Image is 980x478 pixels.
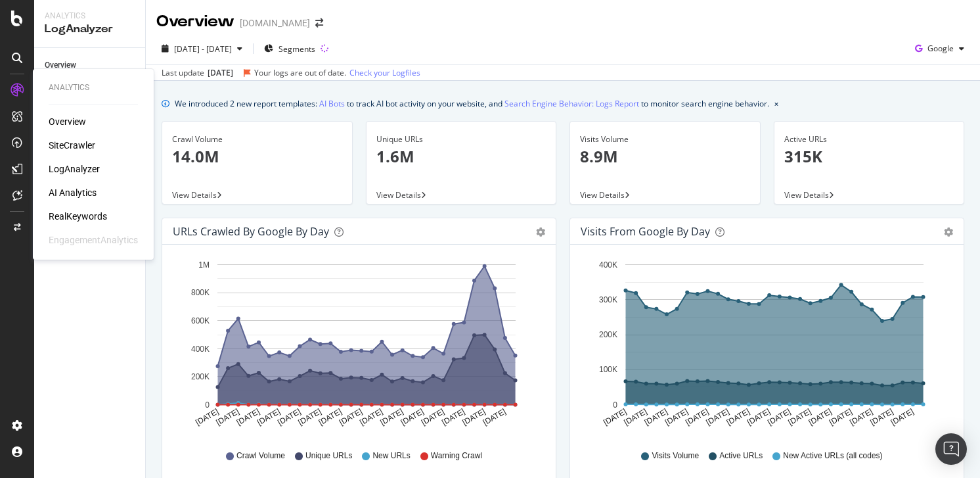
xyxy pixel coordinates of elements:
[49,162,100,176] div: LogAnalyzer
[162,97,964,110] div: info banner
[613,400,617,410] text: 0
[643,407,669,427] text: [DATE]
[784,133,954,145] div: Active URLs
[725,407,751,427] text: [DATE]
[783,450,882,462] span: New Active URLs (all codes)
[198,260,210,270] text: 1M
[194,407,220,427] text: [DATE]
[305,450,352,462] span: Unique URLs
[935,433,967,465] div: Open Intercom Messenger
[191,316,210,325] text: 600K
[771,94,782,113] button: close banner
[848,407,874,427] text: [DATE]
[623,407,649,427] text: [DATE]
[784,189,829,201] span: View Details
[599,260,617,270] text: 400K
[215,407,241,427] text: [DATE]
[45,22,135,37] div: LogAnalyzer
[580,145,750,168] p: 8.9M
[338,407,364,427] text: [DATE]
[156,11,234,33] div: Overview
[191,289,210,298] text: 800K
[259,38,321,59] button: Segments
[45,59,76,72] div: Overview
[376,189,421,201] span: View Details
[349,67,420,79] a: Check your Logfiles
[315,18,323,28] div: arrow-right-arrow-left
[172,133,342,145] div: Crawl Volume
[376,133,546,145] div: Unique URLs
[581,255,953,438] svg: A chart.
[49,115,86,128] a: Overview
[599,330,617,339] text: 200K
[49,233,138,247] div: EngagementAnalytics
[927,43,954,54] span: Google
[173,225,329,238] div: URLs Crawled by Google by day
[784,145,954,168] p: 315K
[431,450,482,462] span: Warning Crawl
[173,255,545,438] svg: A chart.
[162,67,420,79] div: Last update
[581,225,710,238] div: Visits from Google by day
[461,407,487,427] text: [DATE]
[172,189,217,201] span: View Details
[399,407,426,427] text: [DATE]
[602,407,628,427] text: [DATE]
[372,450,410,462] span: New URLs
[599,366,617,375] text: 100K
[652,450,699,462] span: Visits Volume
[481,407,508,427] text: [DATE]
[663,407,690,427] text: [DATE]
[45,59,136,72] a: Overview
[240,16,310,30] div: [DOMAIN_NAME]
[580,189,625,201] span: View Details
[376,145,546,168] p: 1.6M
[49,139,95,152] a: SiteCrawler
[536,227,545,237] div: gear
[278,43,315,55] span: Segments
[719,450,763,462] span: Active URLs
[297,407,323,427] text: [DATE]
[807,407,834,427] text: [DATE]
[828,407,854,427] text: [DATE]
[440,407,466,427] text: [DATE]
[172,145,342,168] p: 14.0M
[910,38,969,59] button: Google
[235,407,261,427] text: [DATE]
[504,97,639,110] a: Search Engine Behavior: Logs Report
[787,407,813,427] text: [DATE]
[869,407,895,427] text: [DATE]
[889,407,916,427] text: [DATE]
[580,133,750,145] div: Visits Volume
[276,407,302,427] text: [DATE]
[175,97,769,110] div: We introduced 2 new report templates: to track AI bot activity on your website, and to monitor se...
[256,407,282,427] text: [DATE]
[944,227,953,237] div: gear
[156,38,248,59] button: [DATE] - [DATE]
[379,407,405,427] text: [DATE]
[208,67,233,79] div: [DATE]
[191,372,210,381] text: 200K
[49,186,97,199] a: AI Analytics
[684,407,710,427] text: [DATE]
[766,407,792,427] text: [DATE]
[191,345,210,354] text: 400K
[319,97,345,110] a: AI Bots
[705,407,731,427] text: [DATE]
[174,43,232,55] span: [DATE] - [DATE]
[49,210,107,223] a: RealKeywords
[236,450,285,462] span: Crawl Volume
[599,295,617,304] text: 300K
[317,407,344,427] text: [DATE]
[49,82,138,93] div: Analytics
[254,67,346,79] div: Your logs are out of date.
[45,11,135,22] div: Analytics
[420,407,446,427] text: [DATE]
